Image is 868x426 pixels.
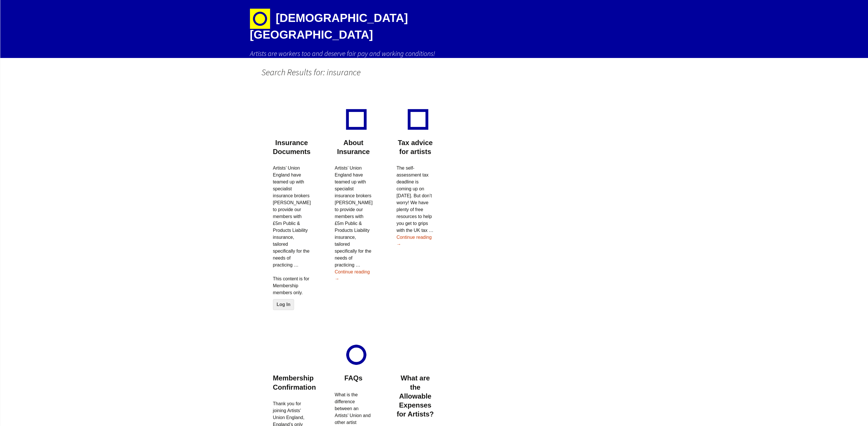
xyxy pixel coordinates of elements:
a: What are the Allowable Expenses for Artists? [397,374,434,418]
span: → [396,242,401,247]
a: About Insurance [337,139,370,155]
a: Continue reading → [335,269,370,281]
a: Membership Confirmation [273,374,316,391]
img: circle-e1448293145835.png [250,9,270,29]
div: This content is for Membership members only. [273,275,310,310]
a: Continue reading → [396,235,432,247]
p: The self-assessment tax deadline is coming up on [DATE]. But don’t worry! We have plenty of free ... [396,165,434,248]
p: Artists’ Union England have teamed up with specialist insurance brokers [PERSON_NAME] to provide ... [273,165,310,269]
a: Insurance Documents [273,139,311,155]
p: Artists’ Union England have teamed up with specialist insurance brokers [PERSON_NAME] to provide ... [335,165,372,282]
a: Log In [273,299,294,310]
a: FAQs [344,374,363,382]
h1: Search Results for: insurance [261,58,483,86]
span: → [335,276,339,281]
h2: Artists are workers too and deserve fair pay and working conditions! [250,49,619,58]
a: Tax advice for artists [398,139,433,155]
